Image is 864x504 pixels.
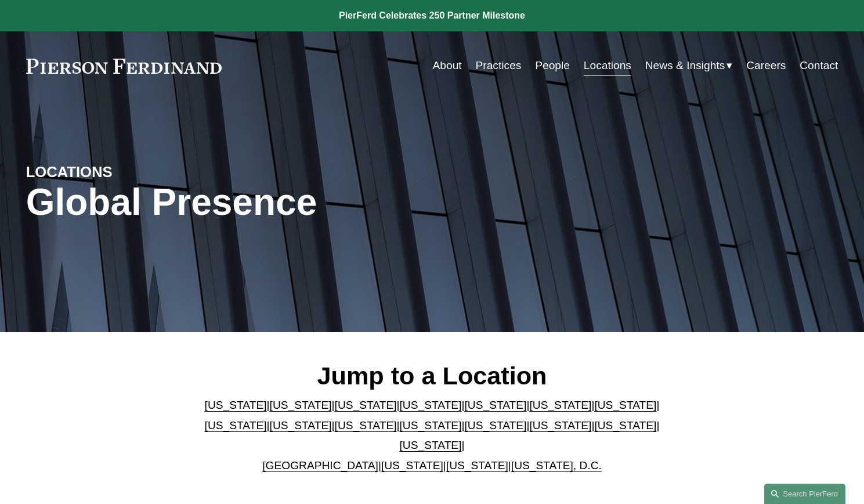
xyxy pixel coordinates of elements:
h1: Global Presence [26,181,567,224]
a: [US_STATE] [594,419,656,431]
a: [US_STATE] [205,399,267,411]
a: [US_STATE] [594,399,656,411]
a: folder dropdown [645,55,733,77]
span: News & Insights [645,56,725,76]
p: | | | | | | | | | | | | | | | | | | [195,395,669,476]
a: [US_STATE] [464,419,526,431]
a: [US_STATE] [529,399,591,411]
a: Careers [746,55,786,77]
a: People [535,55,570,77]
a: Practices [476,55,522,77]
a: Contact [800,55,838,77]
a: [US_STATE] [529,419,591,431]
a: [US_STATE] [400,439,462,451]
a: Locations [584,55,631,77]
a: [US_STATE] [381,459,443,471]
a: [GEOGRAPHIC_DATA] [262,459,378,471]
h2: Jump to a Location [195,361,669,391]
a: [US_STATE], D.C. [511,459,602,471]
a: [US_STATE] [270,419,332,431]
a: [US_STATE] [400,419,462,431]
a: Search this site [764,484,845,504]
a: [US_STATE] [270,399,332,411]
a: [US_STATE] [400,399,462,411]
a: [US_STATE] [446,459,508,471]
a: [US_STATE] [464,399,526,411]
a: [US_STATE] [335,399,397,411]
a: [US_STATE] [335,419,397,431]
a: About [433,55,462,77]
h4: LOCATIONS [26,163,229,181]
a: [US_STATE] [205,419,267,431]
